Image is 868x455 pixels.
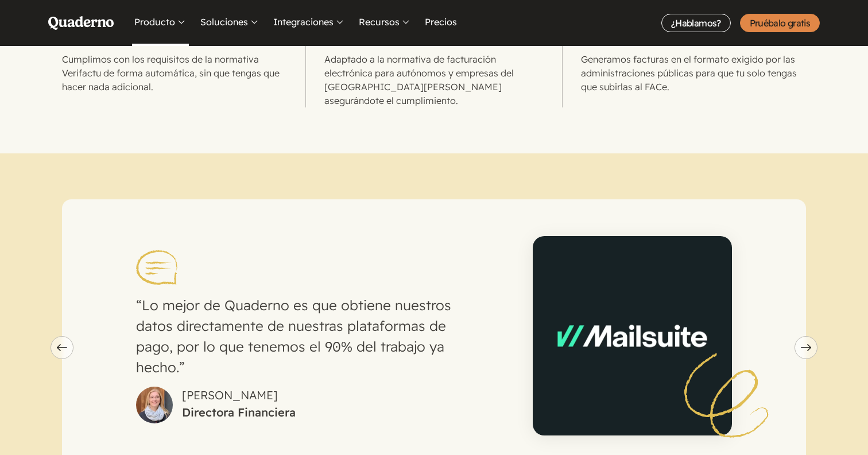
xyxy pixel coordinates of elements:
[581,52,806,94] p: Generamos facturas en el formato exigido por las administraciones públicas para que tu solo tenga...
[182,404,296,421] cite: Directora Financiera
[324,52,544,107] p: Adaptado a la normativa de facturación electrónica para autónomos y empresas del [GEOGRAPHIC_DATA...
[136,387,173,423] img: Photo of Agus García
[136,295,483,377] p: Lo mejor de Quaderno es que obtiene nuestros datos directamente de nuestras plataformas de pago, ...
[62,52,287,94] p: Cumplimos con los requisitos de la normativa Verifactu de forma automática, sin que tengas que ha...
[533,236,732,435] img: Mailsuite logo
[740,14,820,32] a: Pruébalo gratis
[661,14,731,32] a: ¿Hablamos?
[182,387,296,423] div: [PERSON_NAME]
